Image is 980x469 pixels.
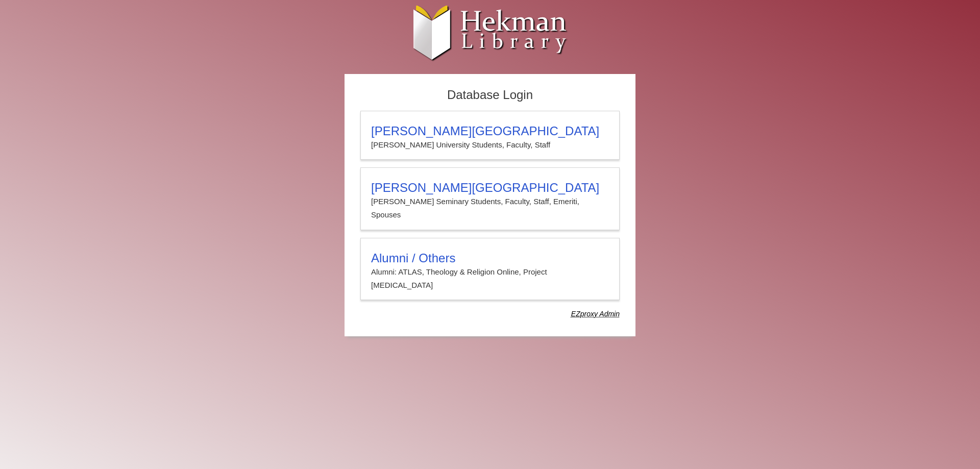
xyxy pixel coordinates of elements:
h3: [PERSON_NAME][GEOGRAPHIC_DATA] [371,181,609,195]
h2: Database Login [355,85,625,106]
p: [PERSON_NAME] Seminary Students, Faculty, Staff, Emeriti, Spouses [371,195,609,222]
h3: Alumni / Others [371,251,609,265]
h3: [PERSON_NAME][GEOGRAPHIC_DATA] [371,124,609,138]
p: Alumni: ATLAS, Theology & Religion Online, Project [MEDICAL_DATA] [371,265,609,292]
summary: Alumni / OthersAlumni: ATLAS, Theology & Religion Online, Project [MEDICAL_DATA] [371,251,609,292]
a: [PERSON_NAME][GEOGRAPHIC_DATA][PERSON_NAME] University Students, Faculty, Staff [360,111,620,160]
dfn: Use Alumni login [571,310,620,318]
a: [PERSON_NAME][GEOGRAPHIC_DATA][PERSON_NAME] Seminary Students, Faculty, Staff, Emeriti, Spouses [360,167,620,230]
p: [PERSON_NAME] University Students, Faculty, Staff [371,138,609,152]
